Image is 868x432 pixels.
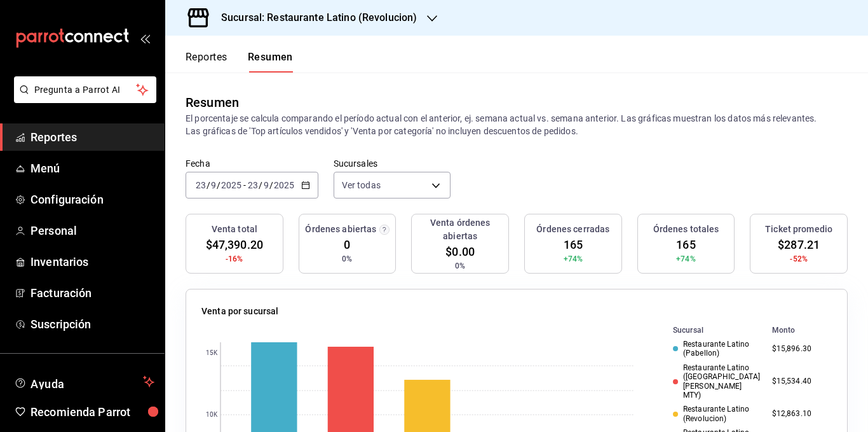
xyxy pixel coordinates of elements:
th: Sucursal [653,323,767,337]
span: $0.00 [445,243,475,260]
span: Reportes [31,129,154,146]
input: ---- [220,180,242,190]
input: -- [195,180,207,190]
button: open_drawer_menu [140,33,150,43]
span: / [207,180,210,190]
h3: Venta órdenes abiertas [417,216,503,243]
span: Facturación [31,284,154,302]
span: +74% [564,253,583,265]
text: 15K [206,350,218,357]
span: 165 [564,236,583,253]
span: 0% [342,253,352,265]
h3: Órdenes abiertas [305,223,376,236]
div: Resumen [186,93,239,112]
input: ---- [273,180,295,190]
div: Restaurante Latino (Pabellon) [673,340,762,358]
a: Pregunta a Parrot AI [9,92,156,106]
th: Monto [767,323,832,337]
span: Inventarios [31,253,154,270]
span: -16% [226,253,243,265]
p: El porcentaje se calcula comparando el período actual con el anterior, ej. semana actual vs. sema... [186,112,848,137]
label: Sucursales [334,159,451,168]
span: Suscripción [31,316,154,333]
span: 165 [676,236,695,253]
span: $47,390.20 [206,236,263,253]
button: Pregunta a Parrot AI [14,76,156,103]
span: +74% [676,253,696,265]
span: / [269,180,273,190]
td: $15,896.30 [767,337,832,361]
span: Personal [31,222,154,239]
span: / [217,180,220,190]
td: $12,863.10 [767,402,832,426]
button: Resumen [248,51,293,73]
span: / [259,180,262,190]
span: - [243,180,246,190]
h3: Órdenes totales [653,223,719,236]
div: navigation tabs [186,51,293,73]
h3: Órdenes cerradas [536,223,609,236]
label: Fecha [186,159,318,168]
span: Configuración [31,191,154,208]
text: 10K [206,412,218,419]
td: $15,534.40 [767,361,832,403]
input: -- [263,180,269,190]
h3: Ticket promedio [765,223,832,236]
input: -- [247,180,259,190]
span: Pregunta a Parrot AI [34,83,137,97]
p: Venta por sucursal [201,305,278,318]
input: -- [210,180,217,190]
span: Ver todas [342,179,381,192]
span: $287.21 [778,236,820,253]
div: Restaurante Latino (Revolucion) [673,405,762,423]
span: Menú [31,160,154,177]
span: Recomienda Parrot [31,403,154,421]
button: Reportes [186,51,227,73]
span: Ayuda [31,374,138,389]
h3: Venta total [212,223,257,236]
h3: Sucursal: Restaurante Latino (Revolucion) [211,10,417,25]
span: 0 [344,236,350,253]
span: 0% [455,260,465,272]
span: -52% [790,253,808,265]
div: Restaurante Latino ([GEOGRAPHIC_DATA][PERSON_NAME] MTY) [673,363,762,400]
